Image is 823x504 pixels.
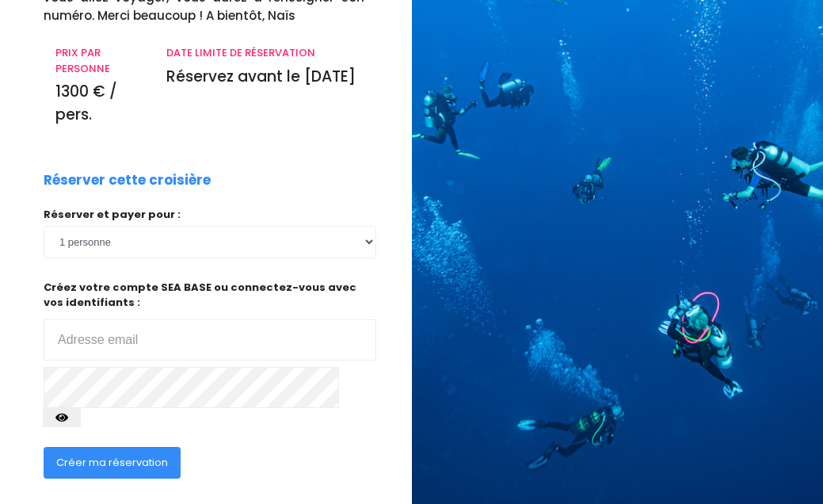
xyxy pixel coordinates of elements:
[166,45,364,61] p: DATE LIMITE DE RÉSERVATION
[56,455,168,470] span: Créer ma réservation
[44,447,181,479] button: Créer ma réservation
[44,207,376,223] p: Réserver et payer pour :
[55,81,143,126] p: 1300 € / pers.
[44,280,376,361] p: Créez votre compte SEA BASE ou connectez-vous avec vos identifiants :
[44,170,211,191] p: Réserver cette croisière
[166,66,364,89] p: Réservez avant le [DATE]
[55,45,143,76] p: PRIX PAR PERSONNE
[44,319,376,361] input: Adresse email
